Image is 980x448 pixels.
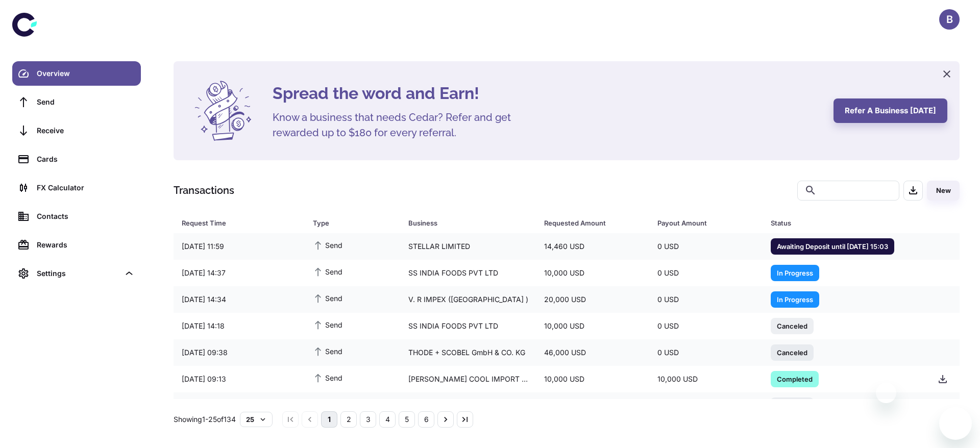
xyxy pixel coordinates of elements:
[771,320,814,331] span: Canceled
[12,176,141,200] a: FX Calculator
[182,216,287,230] div: Request Time
[649,237,763,256] div: 0 USD
[12,118,141,143] a: Receive
[649,369,763,389] div: 10,000 USD
[313,216,382,230] div: Type
[174,396,305,415] div: [DATE] 08:53
[12,204,141,229] a: Contacts
[657,216,758,230] span: Payout Amount
[273,81,821,106] h4: Spread the word and Earn!
[174,343,305,362] div: [DATE] 09:38
[313,372,342,383] span: Send
[657,216,745,230] div: Payout Amount
[12,233,141,257] a: Rewards
[649,343,763,362] div: 0 USD
[174,290,305,309] div: [DATE] 14:34
[649,290,763,309] div: 0 USD
[400,369,536,389] div: [PERSON_NAME] COOL IMPORT AND EXPORT CO., LTD
[37,96,135,108] div: Send
[37,268,119,279] div: Settings
[321,411,337,428] button: page 1
[536,316,649,336] div: 10,000 USD
[399,411,415,428] button: Go to page 5
[37,68,135,79] div: Overview
[418,411,434,428] button: Go to page 6
[313,399,342,410] span: Send
[771,374,819,384] span: Completed
[927,181,960,201] button: New
[174,369,305,389] div: [DATE] 09:13
[174,183,234,198] h1: Transactions
[649,316,763,336] div: 0 USD
[400,343,536,362] div: THODE + SCOBEL GmbH & CO. KG
[437,411,454,428] button: Go to next page
[174,263,305,283] div: [DATE] 14:37
[174,237,305,256] div: [DATE] 11:59
[771,241,894,251] span: Awaiting Deposit until [DATE] 15:03
[536,263,649,283] div: 10,000 USD
[939,9,960,30] button: B
[37,239,135,251] div: Rewards
[771,216,904,230] div: Status
[37,125,135,136] div: Receive
[544,216,645,230] span: Requested Amount
[340,411,357,428] button: Go to page 2
[379,411,396,428] button: Go to page 4
[536,396,649,415] div: 10,000 USD
[834,98,947,123] button: Refer a business [DATE]
[174,414,236,425] p: Showing 1-25 of 134
[12,90,141,114] a: Send
[771,347,814,357] span: Canceled
[400,263,536,283] div: SS INDIA FOODS PVT LTD
[400,290,536,309] div: V. R IMPEX ([GEOGRAPHIC_DATA] )
[37,211,135,222] div: Contacts
[12,261,141,286] div: Settings
[457,411,473,428] button: Go to last page
[313,239,342,251] span: Send
[182,216,301,230] span: Request Time
[12,147,141,171] a: Cards
[649,263,763,283] div: 0 USD
[360,411,376,428] button: Go to page 3
[37,182,135,193] div: FX Calculator
[400,396,536,415] div: [PERSON_NAME] COOL IMPORT AND EXPORT CO., LTD
[536,237,649,256] div: 14,460 USD
[174,316,305,336] div: [DATE] 14:18
[536,290,649,309] div: 20,000 USD
[544,216,632,230] div: Requested Amount
[273,110,528,140] h5: Know a business that needs Cedar? Refer and get rewarded up to $180 for every referral.
[12,61,141,86] a: Overview
[649,396,763,415] div: 0 USD
[536,369,649,389] div: 10,000 USD
[240,412,273,427] button: 25
[281,411,475,428] nav: pagination navigation
[939,407,972,440] iframe: Button to launch messaging window
[313,266,342,277] span: Send
[313,292,342,304] span: Send
[37,154,135,165] div: Cards
[771,267,819,278] span: In Progress
[400,237,536,256] div: STELLAR LIMITED
[313,345,342,357] span: Send
[536,343,649,362] div: 46,000 USD
[876,383,896,403] iframe: Close message
[313,216,396,230] span: Type
[771,294,819,304] span: In Progress
[771,216,917,230] span: Status
[313,319,342,330] span: Send
[400,316,536,336] div: SS INDIA FOODS PVT LTD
